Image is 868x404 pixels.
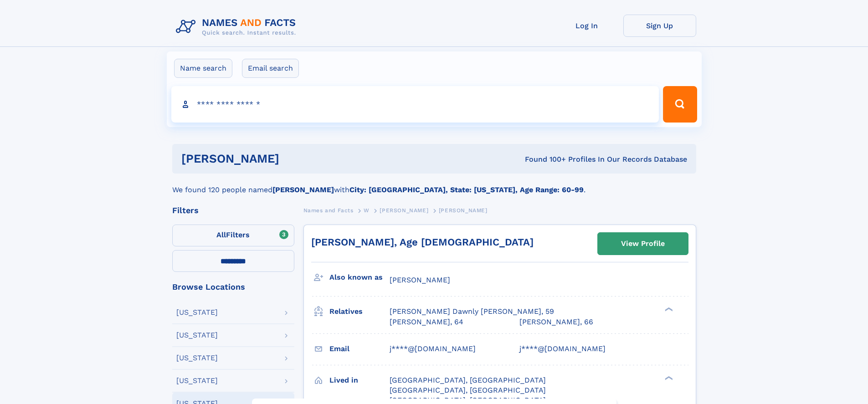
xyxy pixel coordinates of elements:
[272,185,334,194] b: [PERSON_NAME]
[329,373,390,388] h3: Lived in
[390,276,450,284] span: [PERSON_NAME]
[181,153,402,164] h1: [PERSON_NAME]
[663,307,673,312] div: ❯
[172,283,294,291] div: Browse Locations
[663,375,673,381] div: ❯
[303,205,354,216] a: Names and Facts
[550,15,623,37] a: Log In
[242,59,299,78] label: Email search
[380,207,428,214] span: [PERSON_NAME]
[402,154,687,164] div: Found 100+ Profiles In Our Records Database
[380,205,428,216] a: [PERSON_NAME]
[598,233,688,255] a: View Profile
[174,59,232,78] label: Name search
[216,230,226,239] span: All
[621,233,665,254] div: View Profile
[390,386,546,394] span: [GEOGRAPHIC_DATA], [GEOGRAPHIC_DATA]
[390,376,546,384] span: [GEOGRAPHIC_DATA], [GEOGRAPHIC_DATA]
[172,174,696,195] div: We found 120 people named with .
[176,309,218,316] div: [US_STATE]
[390,317,463,327] a: [PERSON_NAME], 64
[176,354,218,362] div: [US_STATE]
[439,207,488,214] span: [PERSON_NAME]
[364,207,370,214] span: W
[171,86,659,123] input: search input
[329,341,390,357] h3: Email
[329,304,390,319] h3: Relatives
[519,317,593,327] a: [PERSON_NAME], 66
[176,377,218,384] div: [US_STATE]
[172,15,303,39] img: Logo Names and Facts
[663,86,697,123] button: Search Button
[311,236,534,248] a: [PERSON_NAME], Age [DEMOGRAPHIC_DATA]
[364,205,370,216] a: W
[176,332,218,339] div: [US_STATE]
[329,270,390,285] h3: Also known as
[172,206,294,215] div: Filters
[623,15,696,37] a: Sign Up
[390,307,554,317] a: [PERSON_NAME] Dawnly [PERSON_NAME], 59
[349,185,584,194] b: City: [GEOGRAPHIC_DATA], State: [US_STATE], Age Range: 60-99
[172,225,294,246] label: Filters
